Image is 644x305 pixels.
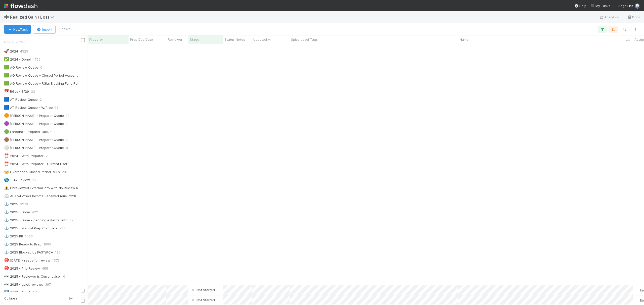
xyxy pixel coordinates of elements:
div: Unreviewed External Info with No Review Request [4,185,89,191]
div: [PERSON_NAME] - Preparer Queue [4,137,64,143]
span: ⚓ [4,218,9,222]
span: ➕ [4,15,9,19]
span: 🟣 [4,121,9,126]
button: Import [33,25,56,34]
span: 1 [66,121,67,127]
div: Fareeha - Preparer Queue [4,129,52,135]
span: 0 [69,161,71,167]
div: AT Review Queue [4,96,38,103]
span: 1566 [25,233,33,239]
span: 13 [55,105,58,111]
span: Status Notes [225,37,245,42]
button: NewTask [4,25,31,34]
span: Not Started [190,298,215,302]
img: avatar_bc42736a-3f00-4d10-a11d-d22e63cdc729.png [635,4,640,9]
span: ⚓ [4,210,9,214]
span: Spice Level Tags [291,37,318,42]
div: AG Review Queue - Closed Period Accounting [4,72,83,79]
span: 4525 [20,48,28,55]
div: 1042 Review [4,177,30,183]
span: ✅ [4,57,9,61]
span: My Tasks [590,4,610,8]
span: 🟠 [4,113,9,118]
span: 🟦 [4,97,9,101]
span: ⚓ [4,234,9,238]
span: 2 [40,96,42,103]
div: AG Review Queue [4,64,38,71]
span: 196 [55,249,61,256]
div: [DATE] - ready for review [4,257,50,264]
div: Help [574,3,586,8]
span: 12 [66,113,69,119]
input: Toggle Row Selected [81,299,85,302]
span: 7 [66,137,68,143]
span: 👀 [4,274,9,278]
span: 🟩 [4,73,9,77]
span: 1372 [52,257,60,264]
div: [PERSON_NAME] - Preparer Queue [4,145,64,151]
div: [PERSON_NAME] - Preparer Queue [4,121,64,127]
span: Not Started [190,288,215,292]
span: 🟦 [4,105,9,110]
div: 2025 - Done [4,209,30,215]
span: Prep Due Date [130,37,153,42]
img: avatar_bc42736a-3f00-4d10-a11d-d22e63cdc729.png [635,288,639,292]
span: ⏰ [4,154,9,158]
span: Name [460,37,469,42]
div: AG Review Queue - RGLs Blocking Fund Release [4,80,86,87]
span: 231 [62,169,67,175]
input: Toggle Row Selected [81,289,85,292]
div: 2025 - Manual Prep Complete [4,225,58,231]
span: 🌎 [4,178,9,182]
span: 0 [63,273,65,280]
span: 29 [46,153,50,159]
span: AngelList [618,4,633,8]
span: 🚀 [4,49,9,53]
div: 2025 - quick reviews [4,281,43,288]
span: ⏲️ [4,194,9,198]
span: 🎯 [4,258,9,262]
a: Analytics [599,14,619,20]
span: 🟤 [4,137,9,142]
div: 2024 - Done! [4,56,31,63]
span: ⚓ [4,226,9,230]
span: ⚪ [4,145,9,150]
span: 4760 [33,56,41,63]
div: 2025 - Done - pending external info [4,217,67,223]
span: Reviewer [168,37,182,42]
span: 0 [66,145,68,151]
div: Not Started [190,297,215,302]
span: 76 [32,177,36,183]
div: 2025 RR [4,233,23,239]
span: ⚓ [4,202,9,206]
a: My Tasks [590,3,610,8]
span: 1095 [44,241,51,247]
div: 2025 [4,201,18,207]
div: 2025 Blocked by FAST/PCA [4,249,53,256]
div: Not Started [190,287,215,292]
span: 🟩 [4,81,9,85]
small: 90 tasks [58,27,70,31]
div: 2025 - Reviewer is Current User [4,273,61,280]
div: 2024 - With Preparer [4,153,44,159]
span: Realized Gain / Loss [10,15,56,20]
span: 👀 [4,282,9,286]
a: Docs [627,14,640,20]
div: RGLs - 8/29 [4,88,29,95]
span: ⏰ [4,162,9,166]
span: 397 [45,281,51,288]
span: 33 [31,88,35,95]
span: Stage [190,37,199,42]
span: Collapse [4,296,18,301]
div: 2024 - With Preparer - Current User [4,161,67,167]
span: 📅 [4,89,9,93]
span: 488 [42,265,48,272]
span: Updated At [253,37,271,42]
div: AT Review Queue - W/Prep [4,105,53,111]
span: 🎯 [4,266,9,270]
div: 2025 - Prio Review [4,265,40,272]
img: logo-inverted-e16ddd16eac7371096b0.svg [4,2,37,10]
span: 37 [69,217,73,223]
span: 0 [40,64,42,71]
span: 8 [54,129,56,135]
